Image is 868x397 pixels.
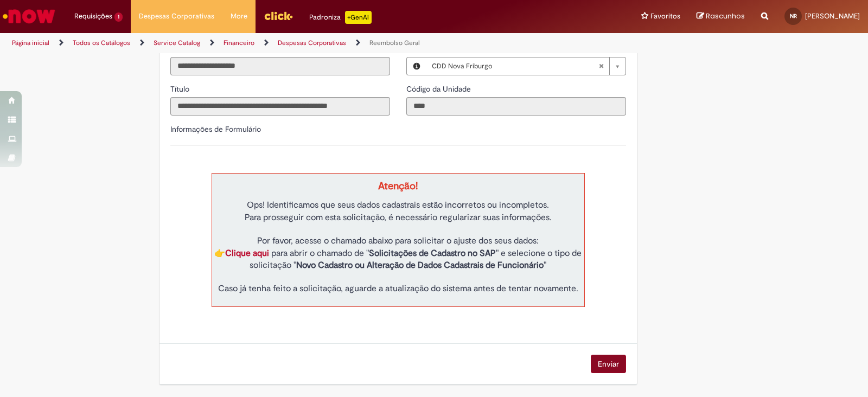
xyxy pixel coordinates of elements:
span: [PERSON_NAME] [805,11,860,21]
img: click_logo_yellow_360x200.png [264,8,293,24]
span: Rascunhos [706,11,745,21]
a: Rascunhos [697,11,745,22]
span: Para prosseguir com esta solicitação, é necessário regularizar suas informações. [245,212,552,223]
a: Service Catalog [154,39,200,47]
strong: Solicitações de Cadastro no SAP [369,248,496,259]
p: +GenAi [345,11,372,24]
strong: Atenção! [378,180,418,193]
span: 👉 para abrir o chamado de " " e selecione o tipo de solicitação " " [214,248,582,271]
abbr: Limpar campo Local [593,57,609,75]
button: Enviar [591,355,626,373]
span: Favoritos [650,11,680,22]
a: Financeiro [224,39,254,47]
input: Email [170,57,390,75]
span: Por favor, acesse o chamado abaixo para solicitar o ajuste dos seus dados: [257,235,539,246]
label: Somente leitura - Código da Unidade [406,84,473,94]
span: CDD Nova Friburgo [432,57,598,75]
ul: Trilhas de página [8,33,571,53]
input: Título [170,97,390,116]
span: Caso já tenha feito a solicitação, aguarde a atualização do sistema antes de tentar novamente. [218,283,578,294]
label: Somente leitura - Título [170,84,192,94]
a: Todos os Catálogos [73,39,130,47]
span: NR [790,12,797,20]
input: Código da Unidade [406,97,626,116]
span: Despesas Corporativas [139,11,214,22]
div: Padroniza [309,11,372,24]
span: 1 [114,12,123,22]
img: ServiceNow [1,5,57,27]
a: Reembolso Geral [369,39,420,47]
span: Ops! Identificamos que seus dados cadastrais estão incorretos ou incompletos. [247,200,549,210]
span: More [231,11,247,22]
button: Local, Visualizar este registro CDD Nova Friburgo [407,57,426,75]
a: Despesas Corporativas [278,39,346,47]
span: Local [406,44,427,54]
a: CDD Nova FriburgoLimpar campo Local [426,57,626,75]
span: Requisições [74,11,112,22]
a: Clique aqui [225,248,269,259]
span: Somente leitura - Título [170,84,192,94]
span: Somente leitura - Código da Unidade [406,84,473,94]
a: Página inicial [12,39,49,47]
label: Informações de Formulário [170,124,261,134]
span: Somente leitura - Email [170,44,190,54]
strong: Novo Cadastro ou Alteração de Dados Cadastrais de Funcionário [296,260,544,271]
